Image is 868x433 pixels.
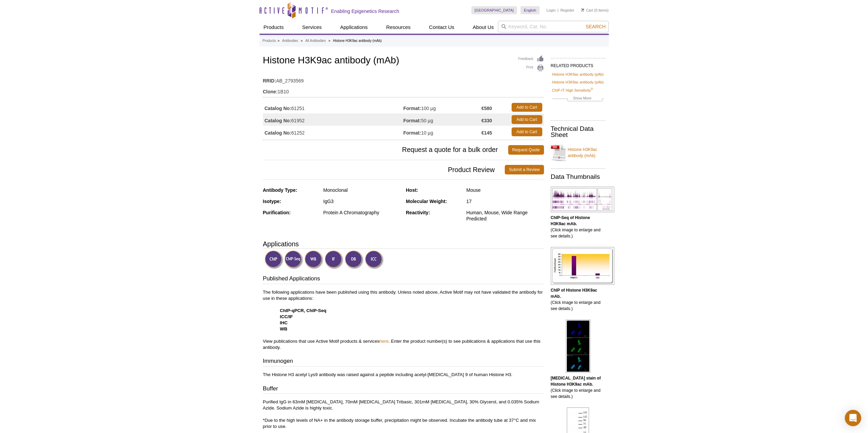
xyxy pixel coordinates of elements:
[551,187,614,212] img: Histone H3K9ac antibody (mAb) tested by ChIP-Seq.
[551,215,590,226] b: ChIP-Seq of Histone H3K9ac mAb.
[520,6,540,14] a: English
[546,8,556,13] a: Login
[280,326,288,331] strong: WB
[263,126,403,138] td: 61252
[265,118,292,124] strong: Catalog No:
[280,308,326,313] strong: ChIP-qPCR, ChIP-Seq
[406,210,430,215] strong: Reactivity:
[591,87,593,91] sup: ®
[263,275,544,284] h3: Published Applications
[512,115,542,124] a: Add to Cart
[581,8,584,12] img: Your Cart
[265,250,283,269] img: ChIP Validated
[558,6,559,14] li: |
[278,39,280,43] li: »
[280,320,288,325] strong: IHC
[551,174,605,180] h2: Data Thumbnails
[403,118,421,124] strong: Format:
[551,247,614,285] img: Histone H3K9ac antibody (mAb) tested by ChIP.
[345,250,364,269] img: Dot Blot Validated
[263,399,544,430] p: Purified IgG in 63mM [MEDICAL_DATA], 70mM [MEDICAL_DATA] Tribasic, 301mM [MEDICAL_DATA], 30% Glyc...
[552,71,604,77] a: Histone H3K9ac antibody (pAb)
[469,21,498,34] a: About Us
[265,105,292,111] strong: Catalog No:
[263,165,505,174] span: Product Review
[263,74,544,84] td: AB_2793569
[263,101,403,113] td: 61251
[560,8,574,13] a: Register
[498,21,609,32] input: Keyword, Cat. No.
[403,105,421,111] strong: Format:
[263,239,544,249] h3: Applications
[263,187,297,193] strong: Antibody Type:
[263,210,291,215] strong: Purification:
[512,103,542,112] a: Add to Cart
[551,58,605,70] h2: RELATED PRODUCTS
[403,101,482,113] td: 100 µg
[551,126,605,138] h2: Technical Data Sheet
[551,376,601,387] b: [MEDICAL_DATA] stain of Histone H3K9ac mAb.
[403,126,482,138] td: 10 µg
[263,113,403,126] td: 61952
[365,250,384,269] img: Immunocytochemistry Validated
[380,339,388,344] a: here
[263,385,544,394] h3: Buffer
[323,187,401,193] div: Monoclonal
[518,55,544,63] a: Feedback
[551,142,605,163] a: Histone H3K9ac antibody (mAb)
[263,78,276,84] strong: RRID:
[508,145,544,155] a: Request Quote
[425,21,458,34] a: Contact Us
[551,288,597,299] b: ChIP of Histone H3K9ac mAb.
[305,38,326,44] a: All Antibodies
[586,24,605,29] span: Search
[263,55,544,67] h1: Histone H3K9ac antibody (mAb)
[298,21,326,34] a: Services
[581,8,593,13] a: Cart
[263,289,544,351] p: The following applications have been published using this antibody. Unless noted above, Active Mo...
[481,105,492,111] strong: €580
[325,250,343,269] img: Immunofluorescence Validated
[466,210,544,222] div: Human, Mouse, Wide Range Predicted
[566,320,590,373] img: Histone H3K9ac antibody (mAb) tested by immunofluorescence.
[382,21,415,34] a: Resources
[284,250,303,269] img: ChIP-Seq Validated
[280,314,293,319] strong: ICC/IF
[263,89,278,95] strong: Clone:
[584,24,607,30] button: Search
[263,145,508,155] span: Request a quote for a bulk order
[552,87,593,93] a: ChIP-IT High Sensitivity®
[581,6,609,14] li: (0 items)
[403,130,421,136] strong: Format:
[260,21,288,34] a: Products
[305,250,323,269] img: Western Blot Validated
[336,21,372,34] a: Applications
[845,410,861,426] div: Open Intercom Messenger
[518,64,544,72] a: Print
[323,198,401,204] div: IgG3
[265,130,292,136] strong: Catalog No:
[333,39,382,43] li: Histone H3K9ac antibody (mAb)
[552,95,604,103] a: Show More
[301,39,303,43] li: »
[328,39,330,43] li: »
[466,187,544,193] div: Mouse
[331,8,399,14] h2: Enabling Epigenetics Research
[406,199,447,204] strong: Molecular Weight:
[505,165,544,174] a: Submit a Review
[471,6,517,14] a: [GEOGRAPHIC_DATA]
[551,287,605,312] p: (Click image to enlarge and see details.)
[552,79,604,85] a: Histone H3K9ac antibody (pAb)
[481,118,492,124] strong: €330
[323,210,401,216] div: Protein A Chromatography
[263,199,281,204] strong: Isotype:
[263,357,544,367] h3: Immunogen
[466,198,544,204] div: 17
[263,372,544,378] p: The Histone H3 acetyl Lys9 antibody was raised against a peptide including acetyl-[MEDICAL_DATA] ...
[551,375,605,400] p: (Click image to enlarge and see details.)
[512,127,542,136] a: Add to Cart
[263,38,276,44] a: Products
[403,113,482,126] td: 50 µg
[481,130,492,136] strong: €145
[282,38,298,44] a: Antibodies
